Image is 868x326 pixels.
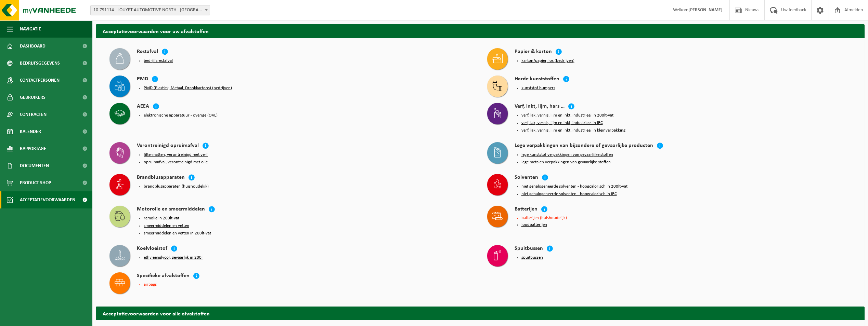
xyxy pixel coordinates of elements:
h4: Harde kunststoffen [515,76,559,83]
h4: Batterijen [515,206,537,214]
button: niet gehalogeneerde solventen - hoogcalorisch in 200lt-vat [521,184,627,189]
li: airbags [144,282,474,287]
h4: Restafval [137,48,158,56]
h4: Papier & karton [515,48,552,56]
button: smeermiddelen en vetten in 200lt-vat [144,231,211,236]
button: niet gehalogeneerde solventen - hoogcalorisch in IBC [521,191,617,197]
span: Product Shop [20,174,51,191]
strong: [PERSON_NAME] [688,8,723,13]
h2: Acceptatievoorwaarden voor uw afvalstoffen [96,24,865,38]
h2: Acceptatievoorwaarden voor alle afvalstoffen [96,307,865,320]
button: PMD (Plastiek, Metaal, Drankkartons) (bedrijven) [144,85,232,91]
h4: Koelvloeistof [137,245,167,253]
span: Rapportage [20,140,46,157]
button: loodbatterijen [521,222,547,228]
h4: Brandblusapparaten [137,174,185,182]
button: brandblusapparaten (huishoudelijk) [144,184,209,189]
button: elektronische apparatuur - overige (OVE) [144,113,218,118]
h4: PMD [137,76,148,83]
button: lege kunststof verpakkingen van gevaarlijke stoffen [521,152,613,158]
button: karton/papier, los (bedrijven) [521,58,574,64]
span: Dashboard [20,38,46,55]
button: lege metalen verpakkingen van gevaarlijke stoffen [521,160,611,165]
button: verf, lak, vernis, lijm en inkt, industrieel in IBC [521,120,603,126]
span: Acceptatievoorwaarden [20,191,75,208]
button: verf, lak, vernis, lijm en inkt, industrieel in 200lt-vat [521,113,613,118]
h4: Motorolie en smeermiddelen [137,206,205,214]
span: Kalender [20,123,41,140]
button: opruimafval, verontreinigd met olie [144,160,208,165]
button: bedrijfsrestafval [144,58,173,64]
span: Documenten [20,157,49,174]
button: verf, lak, vernis, lijm en inkt, industrieel in kleinverpakking [521,128,625,133]
button: smeermiddelen en vetten [144,223,189,229]
li: batterijen (huishoudelijk) [521,216,851,220]
h4: Specifieke afvalstoffen [137,272,190,280]
span: 10-791114 - LOUYET AUTOMOTIVE NORTH - SINT-PIETERS-LEEUW [91,5,210,15]
span: Contracten [20,106,47,123]
h4: Verontreinigd opruimafval [137,142,199,150]
button: remolie in 200lt-vat [144,216,179,221]
span: Contactpersonen [20,72,60,89]
button: spuitbussen [521,255,543,260]
span: Gebruikers [20,89,46,106]
span: Navigatie [20,21,41,38]
h4: Solventen [515,174,538,182]
button: ethyleenglycol, gevaarlijk in 200l [144,255,203,260]
button: kunststof bumpers [521,85,555,91]
h4: Spuitbussen [515,245,543,253]
span: Bedrijfsgegevens [20,55,60,72]
button: filtermatten, verontreinigd met verf [144,152,208,158]
h4: Verf, inkt, lijm, hars … [515,103,565,111]
h4: Lege verpakkingen van bijzondere of gevaarlijke producten [515,142,653,150]
span: 10-791114 - LOUYET AUTOMOTIVE NORTH - SINT-PIETERS-LEEUW [90,5,210,15]
h4: AEEA [137,103,149,111]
